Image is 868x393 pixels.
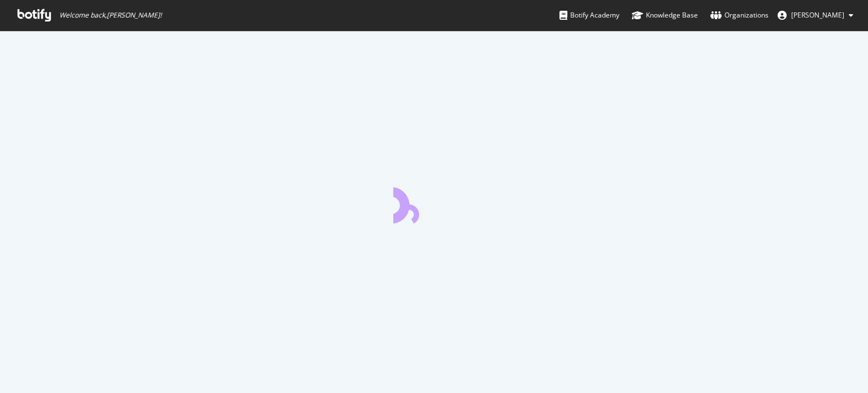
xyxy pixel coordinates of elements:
[393,183,475,223] div: animation
[791,10,844,20] span: Kiszlo David
[59,11,162,20] span: Welcome back, [PERSON_NAME] !
[559,10,619,21] div: Botify Academy
[710,10,769,21] div: Organizations
[769,6,862,24] button: [PERSON_NAME]
[632,10,698,21] div: Knowledge Base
